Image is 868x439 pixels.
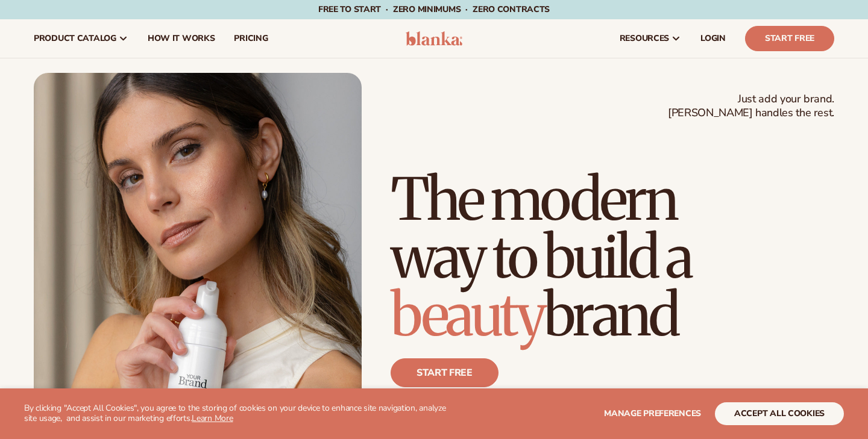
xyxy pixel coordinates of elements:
span: Just add your brand. [PERSON_NAME] handles the rest. [668,92,834,120]
a: Learn More [192,413,233,424]
button: Manage preferences [604,402,701,425]
span: beauty [391,279,544,351]
a: resources [610,19,691,58]
span: How It Works [148,34,215,43]
a: Start Free [745,26,834,51]
img: logo [406,31,463,46]
h1: The modern way to build a brand [391,170,834,344]
a: pricing [224,19,277,58]
span: product catalog [34,34,116,43]
span: resources [620,34,669,43]
p: By clicking "Accept All Cookies", you agree to the storing of cookies on your device to enhance s... [24,403,453,424]
span: LOGIN [700,34,726,43]
a: Start free [391,358,498,387]
button: accept all cookies [715,402,844,425]
span: Free to start · ZERO minimums · ZERO contracts [318,4,550,15]
span: pricing [234,34,268,43]
span: Manage preferences [604,408,701,419]
a: LOGIN [691,19,735,58]
a: product catalog [24,19,138,58]
a: How It Works [138,19,225,58]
